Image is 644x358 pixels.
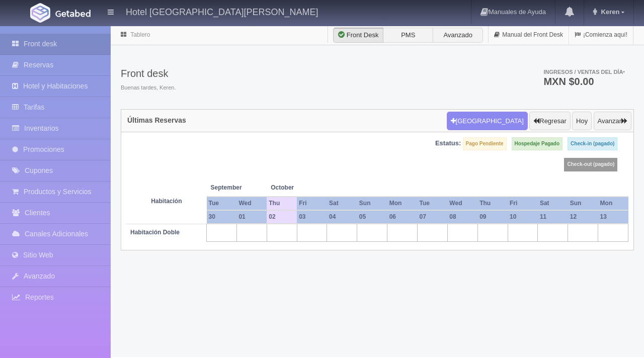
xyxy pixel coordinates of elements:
[327,210,357,224] th: 04
[568,210,598,224] th: 12
[477,197,508,210] th: Thu
[572,112,592,131] button: Hoy
[357,197,387,210] th: Sun
[477,210,508,224] th: 09
[383,28,433,43] label: PMS
[568,197,598,210] th: Sun
[267,197,297,210] th: Thu
[55,10,91,17] img: Getabed
[126,5,318,18] h4: Hotel [GEOGRAPHIC_DATA][PERSON_NAME]
[418,210,448,224] th: 07
[121,84,176,92] span: Buenas tardes, Keren.
[121,68,176,79] h3: Front desk
[568,137,617,150] label: Check-in (pagado)
[130,229,180,236] b: Habitación Doble
[207,210,237,224] th: 30
[489,25,569,45] a: Manual del Front Desk
[30,3,50,23] img: Getabed
[447,197,477,210] th: Wed
[387,210,418,224] th: 06
[543,69,625,75] span: Ingresos / Ventas del día
[127,117,186,124] h4: Últimas Reservas
[433,28,483,43] label: Avanzado
[236,197,267,210] th: Wed
[529,112,570,131] button: Regresar
[267,210,297,224] th: 02
[598,210,628,224] th: 13
[538,210,568,224] th: 11
[508,197,538,210] th: Fri
[211,184,263,192] span: September
[151,198,182,205] strong: Habitación
[512,137,562,150] label: Hospedaje Pagado
[357,210,387,224] th: 05
[463,137,507,150] label: Pago Pendiente
[435,139,461,148] label: Estatus:
[538,197,568,210] th: Sat
[564,158,617,171] label: Check-out (pagado)
[594,112,631,131] button: Avanzar
[387,197,418,210] th: Mon
[447,210,477,224] th: 08
[418,197,448,210] th: Tue
[207,197,237,210] th: Tue
[599,8,620,16] span: Keren
[508,210,538,224] th: 10
[447,112,528,131] button: [GEOGRAPHIC_DATA]
[130,31,150,38] a: Tablero
[327,197,357,210] th: Sat
[598,197,628,210] th: Mon
[297,197,327,210] th: Fri
[569,25,633,45] a: ¡Comienza aquí!
[333,28,383,43] label: Front Desk
[297,210,327,224] th: 03
[543,76,625,86] h3: MXN $0.00
[271,184,323,192] span: October
[236,210,267,224] th: 01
